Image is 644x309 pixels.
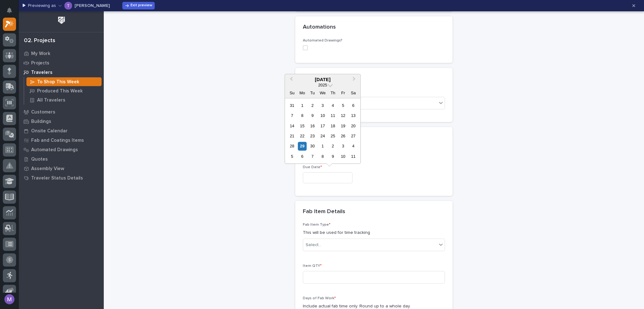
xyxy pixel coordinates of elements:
span: [DATE] [56,135,69,140]
p: Automated Drawings [31,147,78,153]
p: Projects [31,60,49,66]
p: Onsite Calendar [31,128,68,134]
div: Choose Wednesday, September 10th, 2025 [319,111,327,120]
a: To Shop This Week [24,77,104,86]
span: Item QTY [303,264,322,268]
div: Choose Tuesday, October 7th, 2025 [308,152,317,161]
div: Choose Tuesday, September 30th, 2025 [308,142,317,151]
span: [DATE] [56,152,69,157]
div: Choose Friday, September 12th, 2025 [339,111,347,120]
p: Travelers [31,70,53,75]
p: Buildings [31,119,51,124]
div: Choose Saturday, October 4th, 2025 [349,142,358,151]
a: Produced This Week [24,86,104,95]
div: Choose Monday, September 29th, 2025 [298,142,307,151]
p: Previewing as [28,3,56,8]
div: Choose Thursday, September 25th, 2025 [329,132,337,140]
div: Tu [308,89,317,97]
p: Quotes [31,157,48,162]
span: Pylon [63,166,76,170]
p: Assembly View [31,166,64,172]
div: Choose Wednesday, September 3rd, 2025 [319,101,327,110]
img: Stacker [6,6,19,19]
div: Choose Sunday, August 31st, 2025 [288,101,296,110]
div: [DATE] [285,77,360,82]
a: Quotes [19,154,104,164]
p: Welcome 👋 [6,25,114,35]
div: Choose Friday, October 10th, 2025 [339,152,347,161]
div: Choose Sunday, September 28th, 2025 [288,142,296,151]
div: Choose Monday, September 8th, 2025 [298,111,307,120]
a: Customers [19,107,104,117]
div: 🔗 [39,80,44,85]
img: 1736555164131-43832dd5-751b-4058-ba23-39d91318e5a0 [6,97,18,108]
a: Travelers [19,68,104,77]
div: Start new chat [21,97,103,103]
div: Choose Saturday, September 27th, 2025 [349,132,358,140]
p: This will be used for time tracking [303,229,445,236]
button: See all [97,118,114,125]
div: month 2025-09 [287,100,358,162]
div: Choose Sunday, September 14th, 2025 [288,122,296,130]
div: Choose Monday, September 15th, 2025 [298,122,307,130]
div: Choose Tuesday, September 16th, 2025 [308,122,317,130]
div: 📖 [6,80,11,85]
div: We're offline, we will be back soon! [21,103,88,108]
div: Choose Thursday, September 18th, 2025 [329,122,337,130]
p: My Work [31,51,50,57]
div: Choose Wednesday, September 24th, 2025 [319,132,327,140]
p: Fab and Coatings Items [31,138,84,143]
p: How can we help? [6,35,114,45]
div: Choose Thursday, September 4th, 2025 [329,101,337,110]
button: Previous Month [286,75,296,85]
div: 02. Projects [24,37,55,44]
span: [PERSON_NAME] [19,152,51,157]
a: All Travelers [24,96,104,104]
div: We [319,89,327,97]
div: Choose Sunday, September 7th, 2025 [288,111,296,120]
a: 🔗Onboarding Call [37,77,83,88]
button: Tim Ergle[PERSON_NAME] [58,1,110,11]
a: Onsite Calendar [19,126,104,135]
div: Choose Wednesday, September 17th, 2025 [319,122,327,130]
span: 2025 [318,83,327,87]
p: Traveler Status Details [31,175,83,181]
span: Help Docs [13,79,34,86]
div: Choose Friday, September 19th, 2025 [339,122,347,130]
div: Su [288,89,296,97]
span: • [52,152,54,157]
p: Produced This Week [37,88,83,94]
div: Choose Sunday, September 21st, 2025 [288,132,296,140]
a: My Work [19,49,104,58]
div: Choose Tuesday, September 23rd, 2025 [308,132,317,140]
div: Choose Friday, September 5th, 2025 [339,101,347,110]
span: Automated Drawings? [303,39,342,42]
button: Notifications [3,4,16,17]
div: Fr [339,89,347,97]
div: Choose Saturday, September 6th, 2025 [349,101,358,110]
a: Assembly View [19,164,104,173]
a: 📖Help Docs [4,77,37,88]
div: Choose Monday, October 6th, 2025 [298,152,307,161]
span: Fab Item Type [303,223,330,227]
p: Customers [31,109,55,115]
span: • [52,135,54,140]
a: Traveler Status Details [19,173,104,183]
img: Brittany [6,129,16,139]
a: Powered byPylon [44,165,76,170]
div: Choose Friday, October 3rd, 2025 [339,142,347,151]
div: Choose Friday, September 26th, 2025 [339,132,347,140]
span: Days of Fab Work [303,296,336,300]
img: Tim Ergle [64,2,72,9]
h2: Fab Item Details [303,208,345,215]
h2: Automations [303,24,336,31]
div: Select... [306,242,321,248]
div: Th [329,89,337,97]
button: Next Month [350,75,360,85]
img: 1736555164131-43832dd5-751b-4058-ba23-39d91318e5a0 [13,135,18,140]
div: Past conversations [6,119,42,124]
div: Choose Monday, September 1st, 2025 [298,101,307,110]
a: Fab and Coatings Items [19,135,104,145]
span: Exit preview [130,3,152,8]
button: Exit preview [122,2,155,9]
